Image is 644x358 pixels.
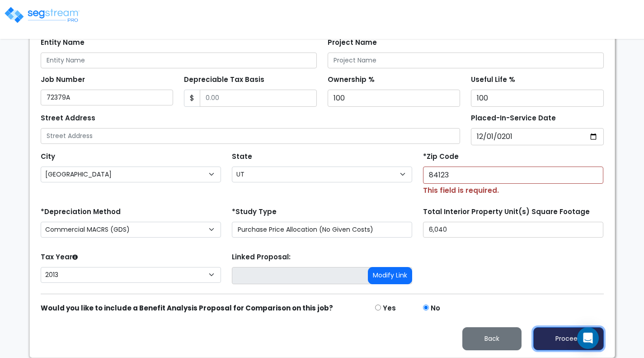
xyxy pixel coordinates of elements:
input: Entity Name [41,53,317,68]
input: Ownership % [328,90,461,107]
button: Back [462,327,522,350]
button: Proceed [533,327,604,350]
strong: Would you like to include a Benefit Analysis Proposal for Comparison on this job? [41,303,333,313]
input: total square foot [423,222,603,238]
label: Useful Life % [471,75,515,85]
input: Zip Code [423,167,603,184]
label: Linked Proposal: [232,252,291,263]
label: No [431,303,440,314]
input: Job Number [41,90,174,105]
label: *Depreciation Method [41,207,121,217]
label: Project Name [328,38,377,48]
label: City [41,152,55,162]
input: Street Address [41,128,461,144]
input: Project Name [328,53,604,68]
label: Total Interior Property Unit(s) Square Footage [423,207,590,217]
button: Modify Link [368,267,412,284]
label: *Study Type [232,207,277,217]
input: 0.00 [200,90,317,107]
label: Depreciable Tax Basis [184,75,264,85]
small: This field is required. [423,185,499,196]
label: Tax Year [41,252,78,263]
label: Job Number [41,75,85,85]
img: logo_pro_r.png [4,6,80,24]
a: Back [455,332,529,344]
label: *Zip Code [423,152,459,162]
input: Useful Life % [471,90,604,107]
label: Entity Name [41,38,85,48]
label: Street Address [41,113,95,124]
label: State [232,152,252,162]
label: Yes [383,303,396,314]
label: Placed-In-Service Date [471,113,556,124]
span: $ [184,90,200,107]
div: Open Intercom Messenger [577,327,599,349]
label: Ownership % [328,75,375,85]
